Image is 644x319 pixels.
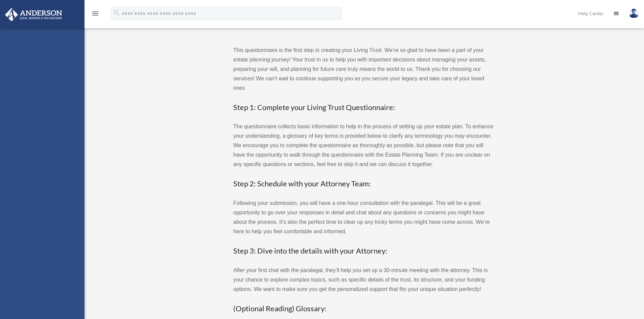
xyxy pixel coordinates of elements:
i: search [113,9,120,17]
p: This questionnaire is the first step in creating your Living Trust. We’re so glad to have been a ... [233,46,494,93]
i: menu [91,9,99,18]
p: The questionnaire collects basic information to help in the process of setting up your estate pla... [233,122,494,169]
h3: Step 3: Dive into the details with your Attorney: [233,246,494,256]
img: Anderson Advisors Platinum Portal [3,8,64,21]
h3: Step 2: Schedule with your Attorney Team: [233,179,494,189]
h3: (Optional Reading) Glossary: [233,303,494,314]
p: Following your submission, you will have a one-hour consultation with the paralegal. This will be... [233,198,494,236]
a: menu [91,12,99,18]
img: User Pic [629,8,639,18]
p: After your first chat with the paralegal, they’ll help you set up a 30-minute meeting with the at... [233,266,494,294]
h3: Step 1: Complete your Living Trust Questionnaire: [233,102,494,113]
